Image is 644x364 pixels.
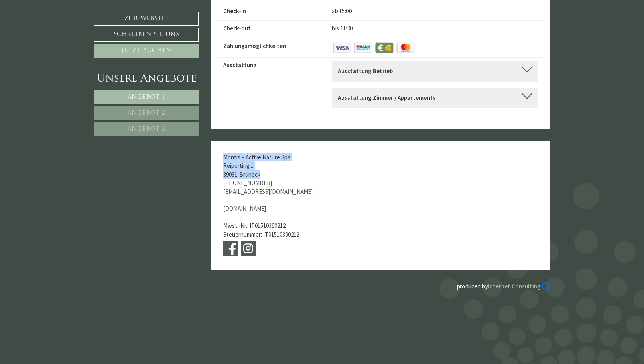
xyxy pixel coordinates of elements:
[223,171,237,178] span: 39031
[247,222,286,229] span: : IT01510390212
[332,42,352,54] img: Visa
[128,94,166,100] span: Angebot 1
[326,7,544,15] div: ab 15:00
[488,282,550,290] a: Internet Consulting
[128,110,166,116] span: Angebot 2
[223,188,313,195] a: [EMAIL_ADDRESS][DOMAIN_NAME]
[338,67,393,75] b: Ausstattung Betrieb
[261,231,299,238] span: : IT01510390212
[94,72,199,86] div: Unsere Angebote
[326,24,544,32] div: bis 11:00
[374,42,394,54] img: Barzahlung
[128,126,166,132] span: Angebot 3
[223,179,272,187] a: [PHONE_NUMBER]
[223,42,286,50] label: Zahlungsmöglichkeiten
[94,44,199,58] a: Jetzt buchen
[353,42,373,54] img: Banküberweisung
[94,12,199,26] a: Zur Website
[263,211,315,225] button: Senden
[6,21,118,44] div: Guten Tag, wie können wir Ihnen helfen?
[239,171,260,178] span: Bruneck
[94,28,199,42] a: Schreiben Sie uns
[223,24,251,32] label: Check-out
[542,282,550,290] img: Logo Internet Consulting
[223,205,266,212] a: [DOMAIN_NAME]
[12,23,114,29] div: Montis – Active Nature Spa
[223,61,257,69] label: Ausstattung
[396,42,416,54] img: Maestro
[223,162,254,169] span: Reiperting 1
[144,6,171,19] div: [DATE]
[223,153,290,161] span: Montis – Active Nature Spa
[211,141,352,270] div: - Mwst.-Nr. Steuernummer
[94,282,550,291] div: produced by
[488,282,541,290] b: Internet Consulting
[223,7,246,15] label: Check-in
[338,94,436,101] b: Ausstattung Zimmer / Appartements
[12,37,114,42] small: 12:46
